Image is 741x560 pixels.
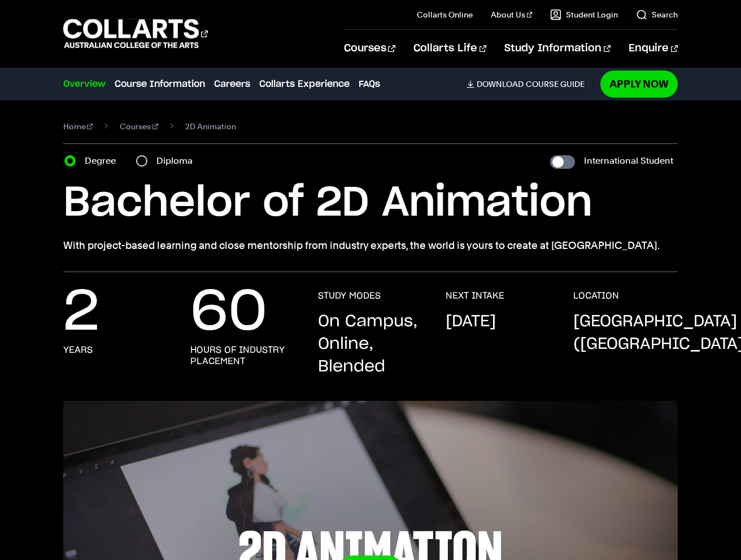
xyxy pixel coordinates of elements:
[156,153,199,169] label: Diploma
[504,30,611,67] a: Study Information
[259,77,350,91] a: Collarts Experience
[63,238,678,253] p: With project-based learning and close mentorship from industry experts, the world is yours to cre...
[467,79,594,89] a: DownloadCourse Guide
[63,178,678,229] h1: Bachelor of 2D Animation
[115,77,205,91] a: Course Information
[63,17,208,50] div: Go to homepage
[63,119,93,134] a: Home
[573,290,619,301] h3: LOCATION
[550,9,618,20] a: Student Login
[63,344,93,356] h3: Years
[344,30,395,67] a: Courses
[446,290,504,301] h3: NEXT INTAKE
[63,290,99,335] p: 2
[584,153,673,169] label: International Student
[214,77,250,91] a: Careers
[120,119,158,134] a: Courses
[446,310,496,333] p: [DATE]
[318,290,381,301] h3: STUDY MODES
[636,9,678,20] a: Search
[190,290,267,335] p: 60
[491,9,533,20] a: About Us
[190,344,295,367] h3: Hours of industry placement
[63,77,106,91] a: Overview
[359,77,380,91] a: FAQs
[185,119,236,134] span: 2D Animation
[413,30,486,67] a: Collarts Life
[629,30,678,67] a: Enquire
[85,153,123,169] label: Degree
[600,71,678,97] a: Apply Now
[477,79,524,89] span: Download
[417,9,473,20] a: Collarts Online
[318,310,423,378] p: On Campus, Online, Blended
